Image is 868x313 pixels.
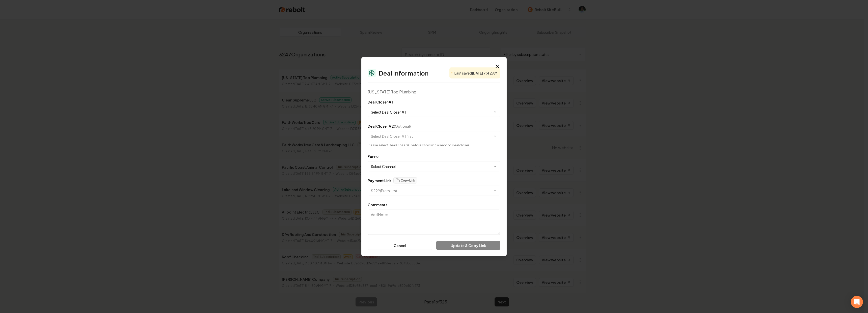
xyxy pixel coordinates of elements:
[454,70,497,75] span: Last saved [DATE] 7:42 AM
[368,124,411,128] label: Deal Closer #2
[368,241,432,250] button: Cancel
[393,177,417,183] button: Copy Link
[368,143,500,147] div: Please select Deal Closer #1 before choosing a second deal closer
[368,89,500,95] div: [US_STATE] Top Plumbing
[368,202,387,207] label: Comments
[394,124,411,128] span: (Optional)
[368,179,391,182] label: Payment Link
[379,70,428,76] h2: Deal Information
[368,154,379,158] label: Funnel
[368,99,393,104] label: Deal Closer #1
